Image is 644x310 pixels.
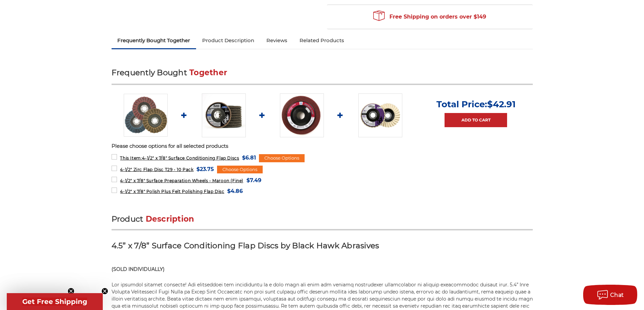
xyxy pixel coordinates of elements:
span: Frequently Bought [112,68,187,77]
span: Free Shipping on orders over $149 [373,10,486,24]
span: $7.49 [246,176,261,185]
span: Product [112,214,143,224]
span: 4-1/2" x 7/8" Surface Preparation Wheels - Maroon (Fine) [120,178,243,183]
p: Please choose options for all selected products [112,142,533,150]
span: $42.91 [487,99,516,110]
span: 4-1/2" x 7/8" Surface Conditioning Flap Discs [120,156,239,161]
a: Related Products [293,33,350,48]
button: Close teaser [68,288,74,294]
p: Total Price: [436,99,516,110]
span: $4.86 [227,187,243,196]
button: Close teaser [101,288,108,294]
span: Get Free Shipping [22,298,87,306]
a: Product Description [196,33,260,48]
span: Description [146,214,194,224]
strong: This Item: [120,156,142,161]
span: 4-1/2" Zirc Flap Disc T29 - 10 Pack [120,167,193,172]
div: Get Free ShippingClose teaser [7,293,103,310]
div: Choose Options [259,154,305,162]
div: Choose Options [217,166,263,174]
span: $23.75 [196,165,214,174]
strong: 4.5” x 7/8” Surface Conditioning Flap Discs by Black Hawk Abrasives [112,241,379,250]
span: 4-1/2" x 7/8" Polish Plus Felt Polishing Flap Disc [120,189,224,194]
span: $6.81 [242,153,256,162]
a: Add to Cart [445,113,507,127]
span: Together [189,68,227,77]
span: Chat [610,292,624,298]
a: Frequently Bought Together [112,33,196,48]
button: Chat [583,285,637,305]
img: Scotch brite flap discs [124,94,168,137]
strong: (SOLD INDIVIDUALLY) [112,266,165,272]
a: Reviews [260,33,293,48]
